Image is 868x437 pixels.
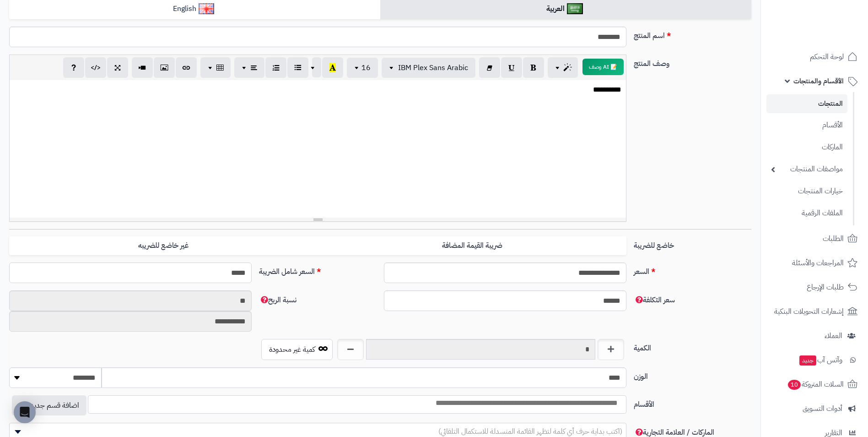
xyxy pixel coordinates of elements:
span: سعر التكلفة [634,295,675,306]
button: 16 [347,58,378,78]
span: العملاء [825,329,842,342]
span: 16 [361,62,371,73]
label: الوزن [630,367,755,382]
span: نسبة الربح [259,295,297,306]
label: غير خاضع للضريبه [9,236,318,255]
a: خيارات المنتجات [766,181,847,201]
a: المراجعات والأسئلة [766,252,863,274]
label: خاضع للضريبة [630,236,755,251]
label: الكمية [630,339,755,354]
a: الطلبات [766,228,863,250]
a: طلبات الإرجاع [766,276,863,298]
img: logo-2.png [806,25,859,44]
a: أدوات التسويق [766,398,863,420]
button: IBM Plex Sans Arabic [382,58,475,78]
a: إشعارات التحويلات البنكية [766,300,863,322]
span: وآتس آب [798,354,842,366]
span: الطلبات [823,232,844,245]
a: مواصفات المنتجات [766,159,847,179]
span: لوحة التحكم [810,50,844,63]
label: وصف المنتج [630,55,755,69]
a: الأقسام [766,115,847,135]
label: اسم المنتج [630,27,755,41]
span: الأقسام والمنتجات [793,75,844,87]
button: 📝 AI وصف [582,59,624,75]
img: العربية [567,3,583,14]
label: السعر [630,262,755,277]
span: IBM Plex Sans Arabic [398,62,468,73]
span: طلبات الإرجاع [807,281,844,294]
button: اضافة قسم جديد [12,395,86,415]
a: الماركات [766,137,847,157]
img: English [199,3,215,14]
span: إشعارات التحويلات البنكية [774,305,844,318]
span: (اكتب بداية حرف أي كلمة لتظهر القائمة المنسدلة للاستكمال التلقائي) [438,426,622,437]
a: الملفات الرقمية [766,203,847,223]
label: الأقسام [630,395,755,410]
span: المراجعات والأسئلة [792,257,844,269]
a: وآتس آبجديد [766,349,863,371]
a: العملاء [766,325,863,347]
span: جديد [799,355,816,366]
span: أدوات التسويق [803,402,842,415]
a: لوحة التحكم [766,46,863,68]
span: 10 [788,380,801,390]
label: السعر شامل الضريبة [255,262,380,277]
a: السلات المتروكة10 [766,373,863,395]
a: المنتجات [766,94,847,113]
label: ضريبة القيمة المضافة [318,236,626,255]
div: Open Intercom Messenger [14,401,36,423]
span: السلات المتروكة [787,378,844,391]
